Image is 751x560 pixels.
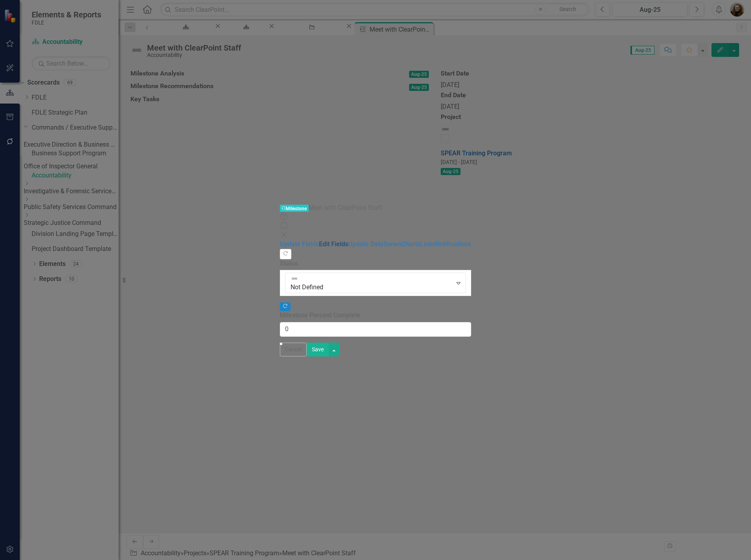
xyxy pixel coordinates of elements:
span: Milestone [280,205,309,212]
a: Links [420,240,435,248]
button: Save [307,343,329,356]
a: Edit Fields [319,240,348,248]
span: Meet with ClearPoint Staff [309,204,382,211]
a: Update Data [348,240,383,248]
img: Not Defined [291,275,298,283]
a: Series [383,240,402,248]
button: Cancel [280,343,307,356]
label: Status [280,259,471,268]
a: Charts [402,240,420,248]
label: Milestone Percent Complete [280,311,471,320]
a: Update Fields [280,240,319,248]
a: Notifications [435,240,471,248]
